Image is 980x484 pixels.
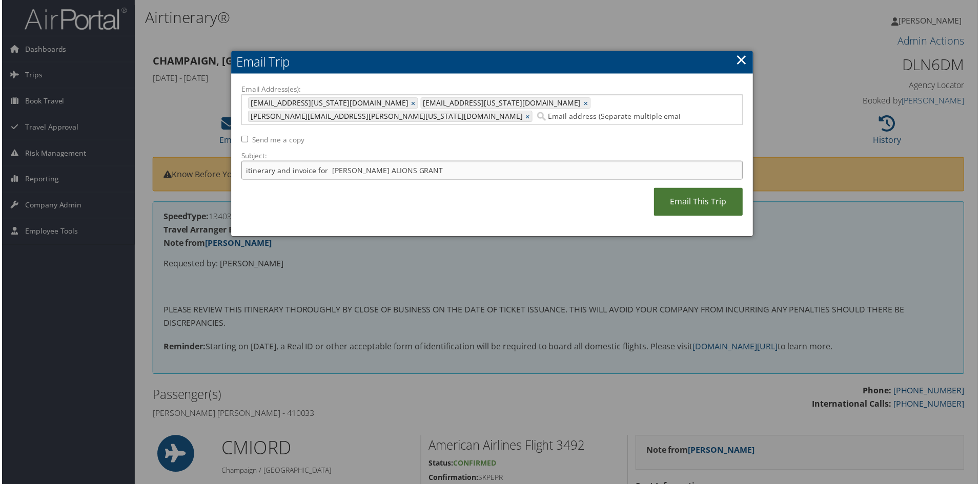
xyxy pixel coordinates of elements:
input: Email address (Separate multiple email addresses with commas) [535,112,688,122]
label: Email Address(es): [240,85,744,95]
a: × [737,50,748,70]
input: Add a short subject for the email [240,161,744,180]
a: Email This Trip [655,188,744,217]
span: [EMAIL_ADDRESS][US_STATE][DOMAIN_NAME] [248,98,408,109]
a: × [584,98,590,109]
a: × [411,98,417,109]
span: [EMAIL_ADDRESS][US_STATE][DOMAIN_NAME] [421,98,581,109]
h2: Email Trip [230,51,754,74]
label: Subject: [240,151,744,161]
span: [PERSON_NAME][EMAIL_ADDRESS][PERSON_NAME][US_STATE][DOMAIN_NAME] [248,112,523,122]
label: Send me a copy [251,135,303,145]
a: × [525,112,532,122]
